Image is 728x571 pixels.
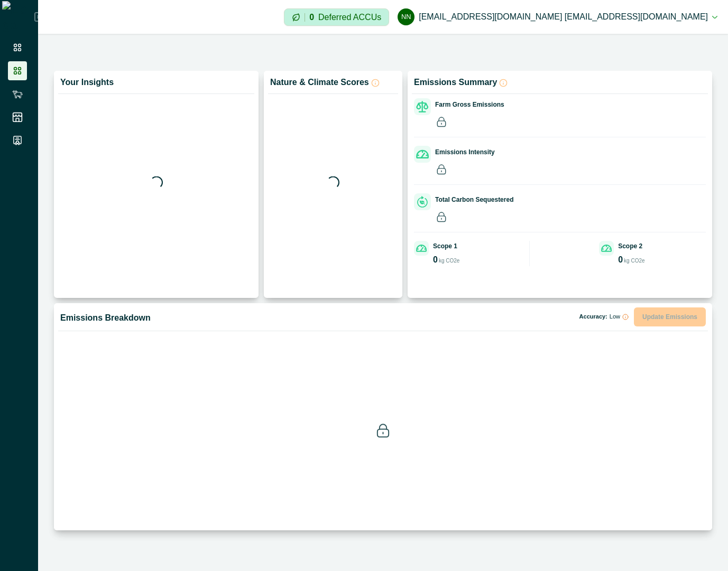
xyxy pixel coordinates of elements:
p: Emissions Intensity [435,147,495,157]
p: Scope 2 [618,241,642,251]
p: Farm Gross Emissions [435,100,504,109]
p: Emissions Breakdown [60,313,151,323]
img: Logo [2,1,34,33]
p: 0 [309,13,314,22]
p: kg CO2e [624,257,644,265]
p: Scope 1 [433,241,457,251]
p: Deferred ACCUs [318,13,381,21]
p: Your Insights [60,77,114,87]
button: noscp@agriprove.io noscp@agriprove.io[EMAIL_ADDRESS][DOMAIN_NAME] [EMAIL_ADDRESS][DOMAIN_NAME] [398,4,717,30]
p: 0 [618,256,623,264]
p: 0 [433,256,438,264]
p: Accuracy: [579,314,629,320]
p: Total Carbon Sequestered [435,195,513,204]
span: Low [610,314,620,320]
p: Emissions Summary [414,77,497,87]
p: kg CO2e [439,257,459,265]
button: Update Emissions [634,307,706,326]
p: Nature & Climate Scores [270,77,369,87]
